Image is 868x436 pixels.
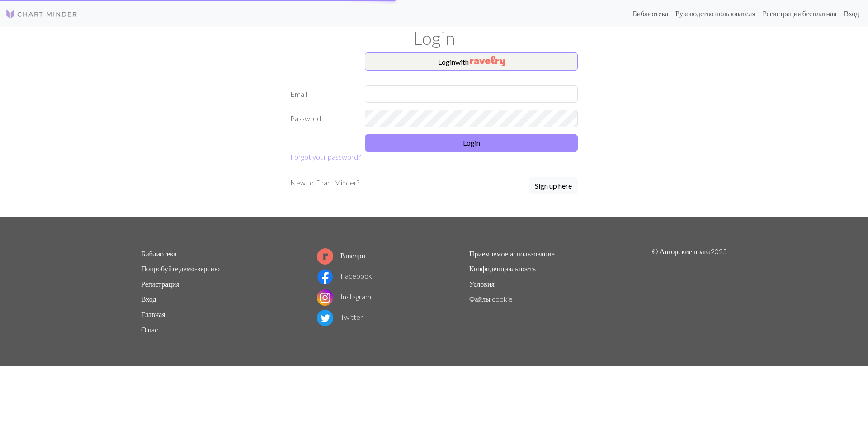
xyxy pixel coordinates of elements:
a: Регистрация [141,280,179,288]
p: New to Chart Minder? [290,177,359,188]
ya-tr-span: Facebook [340,271,372,280]
a: Библиотека [141,249,177,258]
a: Файлы cookie [469,294,513,303]
button: Login [365,134,578,152]
a: Facebook [317,271,372,280]
a: Вход [840,5,863,23]
img: Ravelry [470,56,505,66]
a: Вход [141,294,156,303]
a: Главная [141,310,165,318]
a: Twitter [317,313,363,321]
ya-tr-span: Руководство пользователя [675,9,755,18]
h1: Login [136,27,732,49]
ya-tr-span: Библиотека [632,9,668,18]
a: Условия [469,280,495,288]
a: Instagram [317,292,371,301]
a: Sign up here [529,177,578,195]
a: Библиотека [629,5,672,23]
button: Sign up here [529,177,578,194]
a: Конфиденциальность [469,264,536,273]
ya-tr-span: Twitter [340,313,363,321]
img: Логотип [5,9,78,19]
a: Forgot your password? [290,152,361,161]
ya-tr-span: Instagram [340,292,371,301]
a: Равелри [317,251,365,260]
img: Логотип Instagram [317,289,333,306]
a: Попробуйте демо-версию [141,264,220,273]
ya-tr-span: © Авторские права [652,247,711,256]
label: Password [285,110,359,127]
img: Логотип Facebook [317,269,333,285]
a: Приемлемое использование [469,249,555,258]
ya-tr-span: Регистрация бесплатная [763,9,837,18]
a: Регистрация бесплатная [759,5,840,23]
label: Email [285,85,359,103]
img: Логотип Ravelry [317,248,333,265]
button: Loginwith [365,52,578,71]
img: Логотип Twitter [317,310,333,326]
a: Руководство пользователя [672,5,759,23]
ya-tr-span: Вход [844,9,859,18]
ya-tr-span: 2025 [711,247,727,256]
a: О нас [141,325,158,334]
